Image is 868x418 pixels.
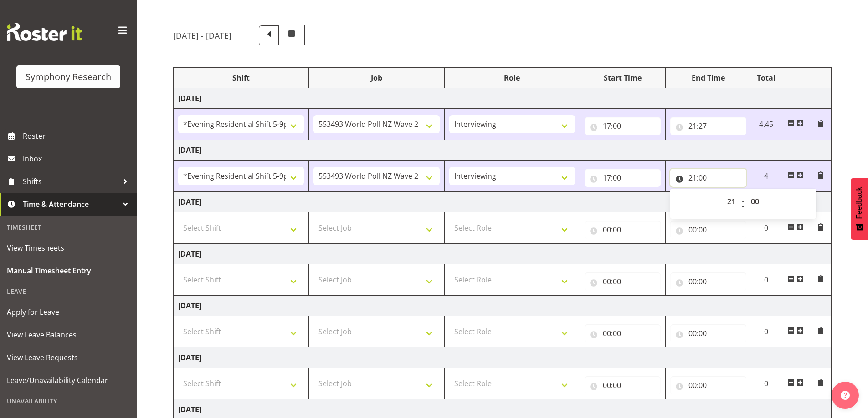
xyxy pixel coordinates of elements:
td: [DATE] [174,88,832,109]
img: help-xxl-2.png [841,391,850,400]
td: [DATE] [174,347,832,368]
span: Leave/Unavailability Calendar [7,373,130,387]
a: Leave/Unavailability Calendar [2,369,134,392]
td: [DATE] [174,244,832,264]
div: Timesheet [2,218,134,237]
div: Unavailability [2,392,134,410]
a: View Timesheets [2,237,134,259]
td: 0 [751,368,781,399]
input: Click to select... [670,169,746,187]
div: Total [756,72,777,83]
input: Click to select... [585,169,661,187]
a: View Leave Balances [2,323,134,346]
td: 4.45 [751,109,781,140]
div: Role [449,72,575,83]
div: Symphony Research [26,70,111,84]
span: View Timesheets [7,241,130,255]
img: Rosterit website logo [7,23,82,41]
span: : [741,192,745,215]
input: Click to select... [670,376,746,394]
td: 0 [751,264,781,296]
td: 0 [751,316,781,347]
td: [DATE] [174,192,832,212]
span: Feedback [855,187,863,219]
input: Click to select... [670,117,746,135]
a: Manual Timesheet Entry [2,259,134,282]
span: Apply for Leave [7,305,130,319]
td: 0 [751,212,781,244]
input: Click to select... [585,376,661,394]
div: Start Time [585,72,661,83]
span: Roster [23,129,132,143]
span: View Leave Requests [7,351,130,364]
input: Click to select... [670,324,746,342]
input: Click to select... [585,117,661,135]
div: End Time [670,72,746,83]
input: Click to select... [585,272,661,291]
div: Leave [2,282,134,301]
td: 4 [751,161,781,192]
span: Time & Attendance [23,197,118,211]
input: Click to select... [585,221,661,239]
div: Shift [178,72,304,83]
h5: [DATE] - [DATE] [173,30,231,40]
div: Job [313,72,439,83]
input: Click to select... [670,272,746,291]
a: Apply for Leave [2,301,134,323]
td: [DATE] [174,140,832,161]
button: Feedback - Show survey [851,178,868,240]
input: Click to select... [585,324,661,342]
input: Click to select... [670,221,746,239]
a: View Leave Requests [2,346,134,369]
span: Inbox [23,152,132,166]
span: Shifts [23,175,118,188]
td: [DATE] [174,296,832,316]
span: View Leave Balances [7,328,130,342]
span: Manual Timesheet Entry [7,264,130,277]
